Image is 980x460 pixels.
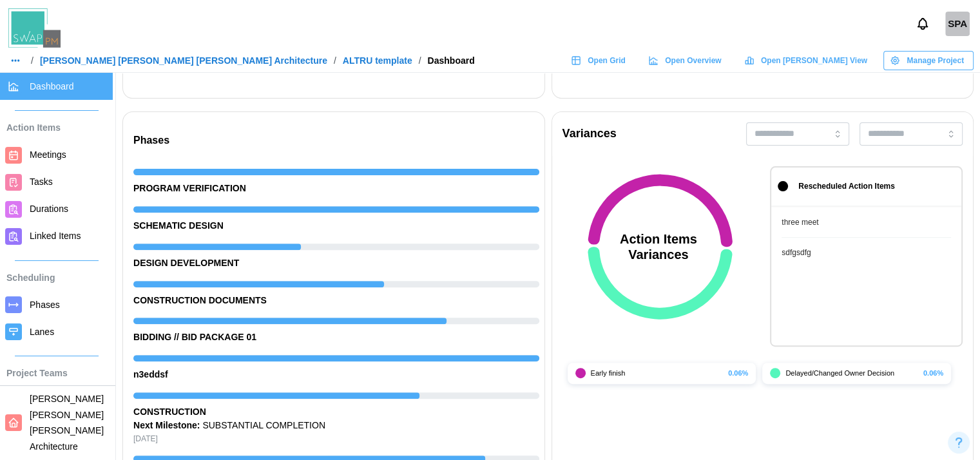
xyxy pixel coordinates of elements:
div: PROGRAM VERIFICATION [133,182,539,196]
div: SUBSTANTIAL COMPLETION [133,419,539,433]
div: DESIGN DEVELOPMENT [133,256,539,271]
strong: Next Milestone: [133,420,200,430]
div: / [419,56,421,65]
a: SShetty platform admin [945,12,970,36]
span: [PERSON_NAME] [PERSON_NAME] [PERSON_NAME] Architecture [30,394,104,452]
span: Tasks [30,177,53,187]
div: Delayed/Changed Owner Decision [785,368,918,379]
span: Manage Project [907,52,964,70]
a: sdfgsdfg [782,247,951,259]
div: CONSTRUCTION DOCUMENTS [133,294,539,308]
a: Open Overview [642,51,731,70]
div: Dashboard [428,56,475,65]
button: Manage Project [883,51,974,70]
div: n3eddsf [133,368,539,382]
div: Rescheduled Action Items [798,180,895,193]
div: / [334,56,336,65]
span: Open Grid [588,52,626,70]
span: Meetings [30,149,66,160]
a: Open Grid [564,51,635,70]
div: Variances [562,125,617,143]
a: three meet [782,216,951,229]
div: 0.06% [923,368,943,379]
div: SCHEMATIC DESIGN [133,219,539,233]
div: Phases [133,133,539,149]
a: Open [PERSON_NAME] View [738,51,877,70]
div: Early finish [591,368,724,379]
div: BIDDING // BID PACKAGE 01 [133,331,539,345]
a: ALTRU template [343,56,412,65]
span: Linked Items [30,231,81,241]
span: Open Overview [665,52,721,70]
div: / [31,56,34,65]
span: Durations [30,204,68,214]
div: CONSTRUCTION [133,405,539,419]
span: Dashboard [30,81,74,91]
span: Lanes [30,327,54,337]
a: [PERSON_NAME] [PERSON_NAME] [PERSON_NAME] Architecture [40,56,327,65]
span: Open [PERSON_NAME] View [761,52,867,70]
div: SPA [945,12,970,36]
button: Notifications [912,13,934,35]
span: Phases [30,300,60,310]
div: [DATE] [133,433,539,445]
img: Swap PM Logo [8,8,61,48]
div: 0.06% [728,368,748,379]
